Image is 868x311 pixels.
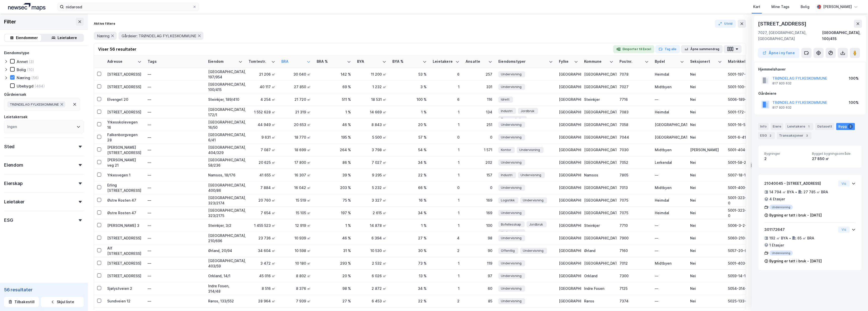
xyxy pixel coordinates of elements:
[466,84,492,89] div: 331
[357,109,386,115] div: 14 669 ㎡
[501,84,522,89] span: Undervisning
[357,160,386,165] div: 7 027 ㎡
[501,198,515,203] span: Logistikk
[4,18,16,26] div: Filter
[619,97,649,102] div: 7716
[619,147,649,152] div: 7030
[357,135,386,140] div: 5 500 ㎡
[107,182,142,193] div: Erling [STREET_ADDRESS]
[559,72,578,77] div: [GEOGRAPHIC_DATA]
[815,123,834,130] div: Datasett
[772,106,792,110] div: 817 920 632
[559,210,578,215] div: [GEOGRAPHIC_DATA]
[764,156,808,162] div: 2
[4,162,23,168] div: Eiendom
[41,297,84,307] button: Skjul liste
[843,287,868,311] iframe: Chat Widget
[559,198,578,203] div: [GEOGRAPHIC_DATA]
[148,184,202,192] div: —
[801,4,809,10] div: Bolig
[690,97,722,102] div: Nei
[501,172,512,178] span: Industri
[433,147,459,152] div: 1
[148,108,202,116] div: —
[249,147,275,152] div: 7 087 ㎡
[317,59,345,64] div: BRA %
[392,97,427,102] div: 100 %
[107,172,142,178] div: Yrkesvegen 1
[728,172,762,178] div: 5007-18-176-0-0
[433,122,459,127] div: 1
[523,198,544,203] span: Undervisning
[521,108,534,114] span: Jordbruk
[249,122,275,127] div: 44 949 ㎡
[758,66,862,72] div: Hjemmelshaver
[501,72,522,77] span: Undervisning
[758,30,822,42] div: 7027, [GEOGRAPHIC_DATA], [GEOGRAPHIC_DATA]
[559,185,578,190] div: [GEOGRAPHIC_DATA]
[758,90,862,97] div: Gårdeiere
[107,84,142,89] div: [STREET_ADDRESS]
[17,67,26,72] div: Bolig
[728,195,762,206] div: 5001-323-2174-0-0
[281,122,311,127] div: 20 653 ㎡
[584,185,613,190] div: [GEOGRAPHIC_DATA]
[281,97,311,102] div: 21 720 ㎡
[107,132,142,143] div: Falkenborgvegen 28
[249,59,269,64] div: Tomtestr.
[501,97,509,102] span: Idrett
[655,72,684,77] div: Heimdal
[584,122,613,127] div: [GEOGRAPHIC_DATA]
[357,84,386,89] div: 1 232 ㎡
[98,46,137,52] div: Viser 56 resultater
[249,109,275,115] div: 1 552 628 ㎡
[317,135,351,140] div: 195 %
[148,222,202,230] div: —
[559,122,578,127] div: [GEOGRAPHIC_DATA]
[208,157,242,168] div: [GEOGRAPHIC_DATA], 58/236
[122,34,196,38] span: Gårdeier: TRØNDELAG FYLKESKOMMUNE
[559,109,578,115] div: [GEOGRAPHIC_DATA]
[317,72,351,77] div: 142 %
[317,147,351,152] div: 264 %
[317,84,351,89] div: 69 %
[208,97,242,102] div: Steinkjer, 189/410
[619,135,649,140] div: 7044
[655,160,684,165] div: Lerkendal
[208,172,242,178] div: Namsos, 18/176
[764,180,836,186] div: 21040045 - [STREET_ADDRESS]
[681,45,723,53] button: Åpne sammendrag
[107,198,142,203] div: Østre Rosten 47
[4,114,28,120] div: Leietakersøk
[619,84,649,89] div: 7027
[655,172,684,178] div: —
[148,171,202,179] div: —
[466,97,492,102] div: 116
[107,145,142,155] div: [PERSON_NAME][STREET_ADDRESS]
[317,122,351,127] div: 46 %
[433,160,459,165] div: 1
[208,132,242,143] div: [GEOGRAPHIC_DATA], 6/41
[357,122,386,127] div: 8 843 ㎡
[208,182,242,193] div: [GEOGRAPHIC_DATA], 400/86
[690,147,722,152] div: [PERSON_NAME]
[795,190,797,194] div: •
[838,180,850,186] button: Vis
[803,189,828,195] div: 27 785 ㎡ BRA
[771,4,790,10] div: Mine Tags
[433,72,459,77] div: 6
[17,59,28,64] div: Annet
[433,84,459,89] div: 1
[777,132,811,139] div: Transaksjoner
[584,97,613,102] div: Steinkjer
[769,189,794,195] div: 14 794 ㎡ BYA
[281,160,311,165] div: 17 800 ㎡
[107,97,142,102] div: Elvenget 20
[357,72,386,77] div: 11 200 ㎡
[501,160,522,165] span: Undervisning
[148,83,202,91] div: —
[619,122,649,127] div: 7058
[753,4,760,10] div: Kart
[208,59,236,64] div: Eiendom
[728,97,762,102] div: 5006-189-410-0-0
